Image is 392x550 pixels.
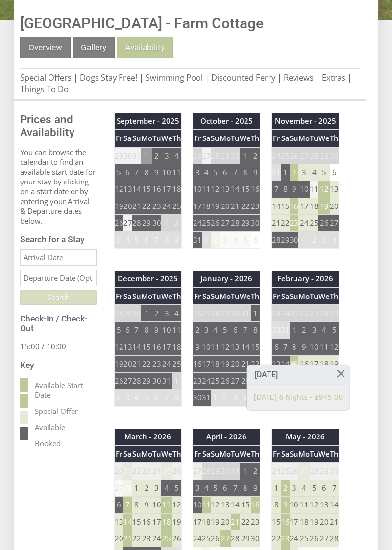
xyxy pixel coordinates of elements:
td: 26 [193,305,202,322]
th: Th [251,130,260,147]
td: 19 [114,356,123,372]
td: 22 [281,215,290,231]
th: Fr [114,130,123,147]
td: 1 [290,322,298,339]
td: 28 [132,372,141,389]
td: 1 [298,231,310,248]
th: Su [132,130,141,147]
td: 25 [281,147,290,164]
td: 17 [202,356,211,372]
p: You can browse the calendar to find an available start date for your stay by clicking on a start ... [20,147,97,226]
td: 17 [161,181,172,198]
h3: Search for a Stay [20,234,97,244]
td: 2 [298,322,310,339]
td: 16 [251,181,260,198]
td: 28 [114,305,123,322]
td: 19 [211,198,220,214]
td: 16 [290,198,298,214]
td: 11 [211,339,220,355]
td: 4 [123,231,132,248]
td: 2 [310,231,318,248]
td: 16 [152,181,161,198]
td: 31 [193,231,202,248]
td: 9 [172,231,182,248]
td: 8 [240,164,251,181]
th: Fr [272,130,281,147]
th: Tu [231,288,240,305]
td: 29 [281,231,290,248]
td: 4 [231,231,240,248]
td: 4 [318,322,330,339]
th: Th [330,288,339,305]
span: [GEOGRAPHIC_DATA] - Farm Cottage [20,15,264,32]
td: 3 [298,164,310,181]
td: 11 [318,339,330,355]
td: 31 [161,372,172,389]
td: 28 [132,215,141,231]
td: 24 [161,356,172,372]
td: 8 [161,231,172,248]
td: 7 [132,322,141,339]
td: 14 [240,339,251,355]
th: Fr [193,288,202,305]
td: 7 [240,322,251,339]
td: 29 [330,305,339,322]
td: 23 [193,372,202,389]
td: 1 [172,372,182,389]
th: Mo [298,130,310,147]
td: 8 [281,181,290,198]
td: 26 [298,305,310,322]
td: 7 [272,181,281,198]
td: 19 [220,356,231,372]
td: 13 [123,339,132,355]
td: 24 [272,147,281,164]
td: 24 [281,305,290,322]
td: 13 [330,181,339,198]
td: 21 [240,356,251,372]
td: 13 [231,339,240,355]
td: 10 [310,339,318,355]
td: 7 [132,164,141,181]
td: 29 [220,305,231,322]
th: Mo [298,288,310,305]
td: 6 [272,339,281,355]
td: 27 [202,305,211,322]
td: 16 [298,356,310,372]
td: 2 [172,215,182,231]
td: 8 [141,164,152,181]
th: Fr [193,130,202,147]
td: 16 [152,339,161,355]
a: Availability [117,37,173,58]
td: 28 [211,305,220,322]
th: Tu [231,130,240,147]
th: We [161,130,172,147]
td: 9 [298,339,310,355]
td: 24 [193,215,202,231]
th: Su [211,288,220,305]
td: 8 [141,322,152,339]
td: 4 [211,322,220,339]
td: 25 [211,372,220,389]
td: 29 [123,305,132,322]
td: 14 [132,339,141,355]
th: Su [290,130,298,147]
td: 13 [220,181,231,198]
a: Dogs Stay Free! [80,72,137,83]
td: 19 [114,198,123,214]
th: Sa [202,130,211,147]
td: 5 [220,322,231,339]
td: 23 [152,356,161,372]
td: 20 [123,356,132,372]
th: Fr [114,288,123,305]
th: Tu [152,288,161,305]
td: 7 [281,339,290,355]
td: 18 [172,339,182,355]
td: 18 [318,356,330,372]
td: 28 [240,372,251,389]
td: 26 [290,147,298,164]
a: Things To Do [20,83,69,94]
td: 1 [141,305,152,322]
td: 14 [281,356,290,372]
td: 15 [141,181,152,198]
td: 27 [123,372,132,389]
